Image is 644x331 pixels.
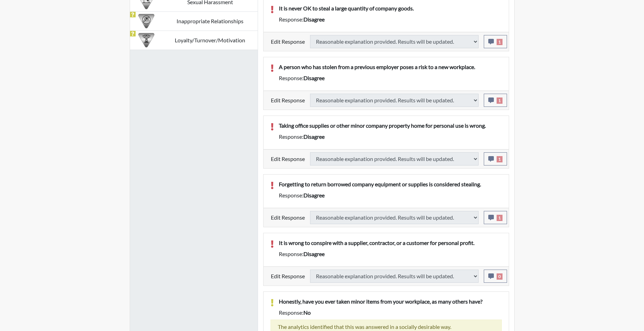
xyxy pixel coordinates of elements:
span: disagree [303,133,325,140]
p: Honestly, have you ever taken minor items from your workplace, as many others have? [279,297,502,306]
button: 1 [484,35,507,48]
label: Edit Response [271,94,305,107]
label: Edit Response [271,270,305,283]
p: It is never OK to steal a large quantity of company goods. [279,4,502,12]
label: Edit Response [271,35,305,48]
span: 0 [497,273,503,280]
div: Update the test taker's response, the change might impact the score [305,270,484,283]
span: 1 [497,215,503,221]
label: Edit Response [271,211,305,224]
span: 1 [497,97,503,104]
span: 1 [497,39,503,45]
img: CATEGORY%20ICON-17.40ef8247.png [138,32,154,48]
span: disagree [303,16,325,23]
div: Response: [274,308,507,317]
button: 1 [484,152,507,165]
div: Update the test taker's response, the change might impact the score [305,211,484,224]
p: Taking office supplies or other minor company property home for personal use is wrong. [279,121,502,130]
div: Response: [274,74,507,82]
span: disagree [303,251,325,257]
div: Response: [274,133,507,141]
img: CATEGORY%20ICON-14.139f8ef7.png [138,13,154,29]
p: A person who has stolen from a previous employer poses a risk to a new workplace. [279,63,502,71]
div: Update the test taker's response, the change might impact the score [305,35,484,48]
td: Loyalty/Turnover/Motivation [163,31,258,50]
button: 1 [484,211,507,224]
span: disagree [303,75,325,81]
label: Edit Response [271,152,305,165]
td: Inappropriate Relationships [163,11,258,31]
div: Response: [274,250,507,258]
div: Response: [274,191,507,200]
div: Response: [274,15,507,24]
span: disagree [303,192,325,198]
button: 0 [484,270,507,283]
button: 1 [484,94,507,107]
div: Update the test taker's response, the change might impact the score [305,94,484,107]
span: 1 [497,156,503,162]
p: Forgetting to return borrowed company equipment or supplies is considered stealing. [279,180,502,188]
div: Update the test taker's response, the change might impact the score [305,152,484,165]
p: It is wrong to conspire with a supplier, contractor, or a customer for personal profit. [279,239,502,247]
span: no [303,309,311,316]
